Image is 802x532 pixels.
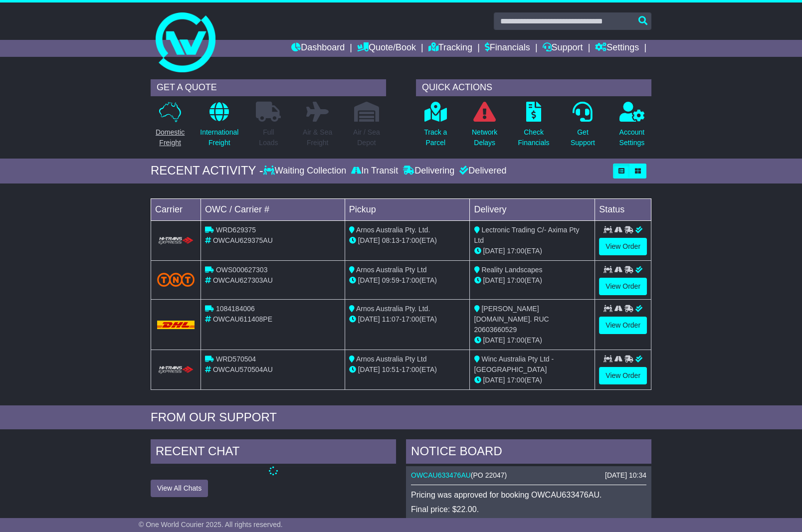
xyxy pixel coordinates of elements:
span: WRD629375 [216,226,256,234]
span: 11:07 [382,315,400,323]
div: (ETA) [474,246,591,256]
div: Delivered [457,166,506,177]
a: AccountSettings [619,101,645,154]
span: Arnos Australia Pty Ltd [356,266,427,274]
a: CheckFinancials [518,101,550,154]
div: (ETA) [474,275,591,286]
span: OWCAU611408PE [213,315,272,323]
a: Financials [485,40,530,57]
span: WRD570504 [216,355,256,363]
span: 17:00 [507,276,524,284]
p: Full Loads [256,127,281,148]
p: Network Delays [472,127,497,148]
div: - (ETA) [349,314,466,325]
span: PO 22047 [473,471,505,479]
img: DHL.png [157,321,195,329]
p: Check Financials [518,127,550,148]
span: 17:00 [401,236,419,244]
div: In Transit [349,166,401,177]
a: View Order [599,278,647,295]
span: OWCAU627303AU [213,276,273,284]
p: Final price: $22.00. [411,505,646,514]
a: View Order [599,238,647,255]
div: - (ETA) [349,364,466,375]
a: Dashboard [291,40,345,57]
a: Support [543,40,583,57]
div: ( ) [411,471,646,480]
span: Arnos Australia Pty. Ltd. [356,305,430,313]
a: DomesticFreight [155,101,185,154]
span: [DATE] [358,365,380,373]
div: NOTICE BOARD [406,439,651,466]
span: 09:59 [382,276,400,284]
a: Track aParcel [423,101,447,154]
div: GET A QUOTE [151,79,386,96]
div: [DATE] 10:34 [605,471,646,480]
span: Arnos Australia Pty. Ltd. [356,226,430,234]
div: Delivering [401,166,457,177]
span: [DATE] [358,276,380,284]
a: NetworkDelays [471,101,498,154]
div: - (ETA) [349,275,466,286]
p: Get Support [571,127,595,148]
span: OWS000627303 [216,266,268,274]
span: [DATE] [483,336,505,344]
td: Pickup [345,198,470,220]
span: [DATE] [358,236,380,244]
a: View Order [599,317,647,334]
span: 17:00 [401,276,419,284]
div: FROM OUR SUPPORT [151,410,651,425]
span: 17:00 [507,376,524,384]
p: Account Settings [619,127,645,148]
span: [DATE] [483,376,505,384]
span: [PERSON_NAME] [DOMAIN_NAME]. RUC 20603660529 [474,305,549,334]
div: (ETA) [474,375,591,385]
a: View Order [599,367,647,384]
img: TNT_Domestic.png [157,273,195,286]
span: 17:00 [507,336,524,344]
td: Carrier [151,198,201,220]
button: View All Chats [151,480,208,497]
div: (ETA) [474,335,591,346]
td: Delivery [470,198,595,220]
span: 08:13 [382,236,400,244]
span: [DATE] [358,315,380,323]
span: 1084184006 [216,305,255,313]
span: [DATE] [483,276,505,284]
a: Quote/Book [357,40,416,57]
img: HiTrans.png [157,236,195,246]
a: OWCAU633476AU [411,471,471,479]
td: Status [595,198,651,220]
p: Domestic Freight [156,127,185,148]
span: 10:51 [382,365,400,373]
p: Air & Sea Freight [303,127,332,148]
div: RECENT CHAT [151,439,396,466]
div: QUICK ACTIONS [416,79,651,96]
span: Winc Australia Pty Ltd - [GEOGRAPHIC_DATA] [474,355,554,373]
img: HiTrans.png [157,365,195,375]
div: RECENT ACTIVITY - [151,164,263,178]
div: - (ETA) [349,235,466,246]
a: GetSupport [570,101,596,154]
a: InternationalFreight [200,101,239,154]
span: 17:00 [401,315,419,323]
p: International Freight [200,127,238,148]
td: OWC / Carrier # [201,198,345,220]
span: © One World Courier 2025. All rights reserved. [139,521,283,529]
div: Waiting Collection [263,166,349,177]
p: Track a Parcel [424,127,447,148]
p: Pricing was approved for booking OWCAU633476AU. [411,490,646,500]
span: Lectronic Trading C/- Axima Pty Ltd [474,226,579,244]
a: Settings [595,40,639,57]
span: 17:00 [401,365,419,373]
span: [DATE] [483,247,505,255]
span: Reality Landscapes [481,266,542,274]
span: OWCAU570504AU [213,365,273,373]
span: 17:00 [507,247,524,255]
span: Arnos Australia Pty Ltd [356,355,427,363]
a: Tracking [428,40,472,57]
span: OWCAU629375AU [213,236,273,244]
p: Air / Sea Depot [353,127,380,148]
